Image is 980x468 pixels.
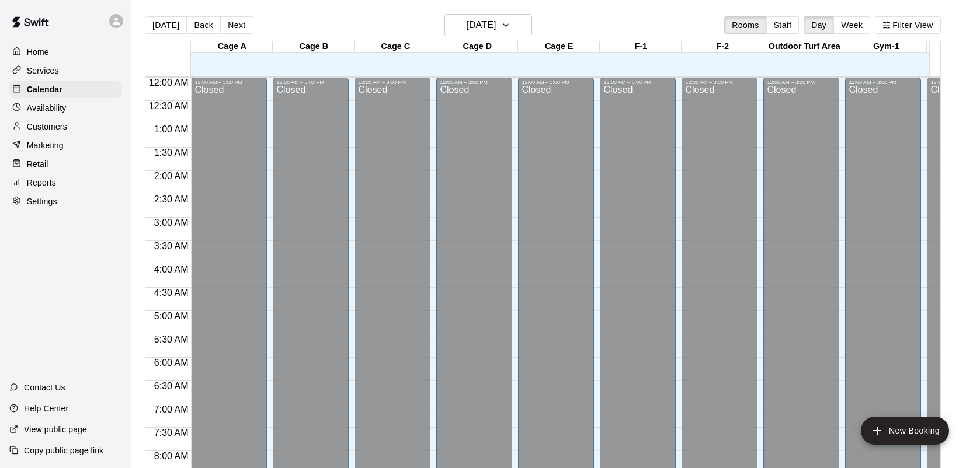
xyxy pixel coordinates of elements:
[146,78,192,88] span: 12:00 AM
[766,16,800,34] button: Staff
[151,404,192,414] span: 7:00 AM
[849,79,918,85] div: 12:00 AM – 3:00 PM
[151,311,192,321] span: 5:00 AM
[9,118,122,135] a: Customers
[763,41,845,53] div: Outdoor Turf Area
[151,428,192,438] span: 7:30 AM
[151,241,192,251] span: 3:30 AM
[151,218,192,228] span: 3:00 AM
[861,417,949,445] button: add
[186,16,221,34] button: Back
[151,288,192,298] span: 4:30 AM
[151,264,192,274] span: 4:00 AM
[358,79,427,85] div: 12:00 AM – 3:00 PM
[600,41,682,53] div: F-1
[436,41,518,53] div: Cage D
[9,174,122,191] a: Reports
[191,41,273,53] div: Cage A
[273,41,355,53] div: Cage B
[804,16,834,34] button: Day
[444,14,532,36] button: [DATE]
[194,79,263,85] div: 12:00 AM – 3:00 PM
[24,403,68,414] p: Help Center
[24,424,87,435] p: View public page
[9,137,122,154] a: Marketing
[875,16,940,34] button: Filter View
[522,79,590,85] div: 12:00 AM – 3:00 PM
[24,445,103,456] p: Copy public page link
[27,65,59,76] p: Services
[151,334,192,344] span: 5:30 AM
[9,43,122,61] a: Home
[724,16,766,34] button: Rooms
[151,171,192,181] span: 2:00 AM
[9,62,122,79] a: Services
[9,155,122,173] a: Retail
[603,79,672,85] div: 12:00 AM – 3:00 PM
[151,381,192,391] span: 6:30 AM
[27,177,56,188] p: Reports
[833,16,870,34] button: Week
[9,81,122,98] a: Calendar
[27,46,49,58] p: Home
[220,16,253,34] button: Next
[24,382,65,393] p: Contact Us
[9,193,122,210] a: Settings
[27,195,57,207] p: Settings
[767,79,836,85] div: 12:00 AM – 3:00 PM
[27,121,67,132] p: Customers
[466,17,496,33] h6: [DATE]
[27,158,48,170] p: Retail
[355,41,436,53] div: Cage C
[146,101,192,111] span: 12:30 AM
[27,139,64,151] p: Marketing
[682,41,763,53] div: F-2
[685,79,754,85] div: 12:00 AM – 3:00 PM
[440,79,509,85] div: 12:00 AM – 3:00 PM
[845,41,927,53] div: Gym-1
[27,102,67,114] p: Availability
[145,16,187,34] button: [DATE]
[276,79,345,85] div: 12:00 AM – 3:00 PM
[9,99,122,117] a: Availability
[151,148,192,158] span: 1:30 AM
[151,451,192,461] span: 8:00 AM
[518,41,600,53] div: Cage E
[151,124,192,134] span: 1:00 AM
[151,358,192,368] span: 6:00 AM
[151,194,192,204] span: 2:30 AM
[27,83,62,95] p: Calendar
